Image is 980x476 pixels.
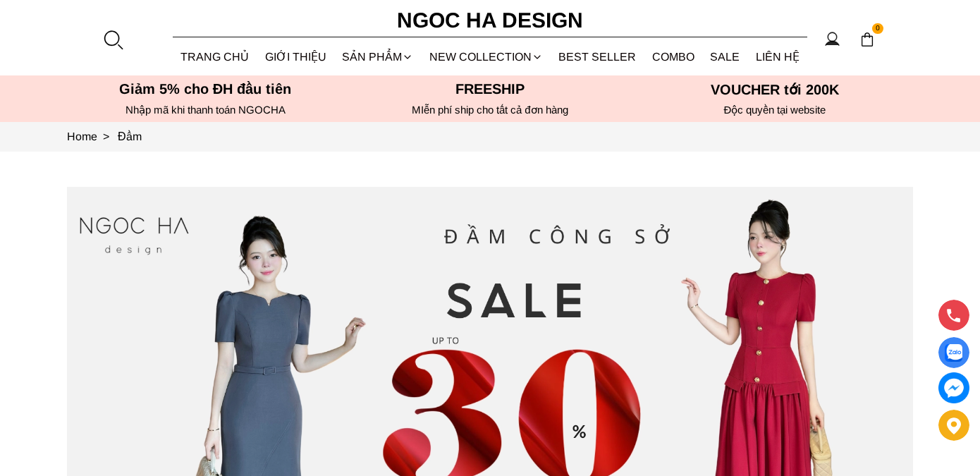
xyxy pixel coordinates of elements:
[257,38,335,75] a: GIỚI THIỆU
[644,38,703,75] a: Combo
[384,4,596,37] a: Ngoc Ha Design
[422,38,551,75] a: NEW COLLECTION
[125,104,286,116] font: Nhập mã khi thanh toán NGOCHA
[637,104,913,116] h6: Độc quyền tại website
[352,104,628,116] h6: MIễn phí ship cho tất cả đơn hàng
[118,130,142,142] a: Link to Đầm
[938,337,969,368] a: Display image
[119,81,292,97] font: Giảm 5% cho ĐH đầu tiên
[173,38,257,75] a: TRANG CHỦ
[945,344,962,362] img: Display image
[938,372,969,403] a: messenger
[551,38,644,75] a: BEST SELLER
[872,23,883,35] span: 0
[97,130,115,142] span: >
[67,130,118,142] a: Link to Home
[859,32,875,47] img: img-CART-ICON-ksit0nf1
[455,81,525,97] font: Freeship
[748,38,808,75] a: LIÊN HỆ
[334,38,422,75] div: SẢN PHẨM
[637,81,913,98] h5: VOUCHER tới 200K
[702,38,748,75] a: SALE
